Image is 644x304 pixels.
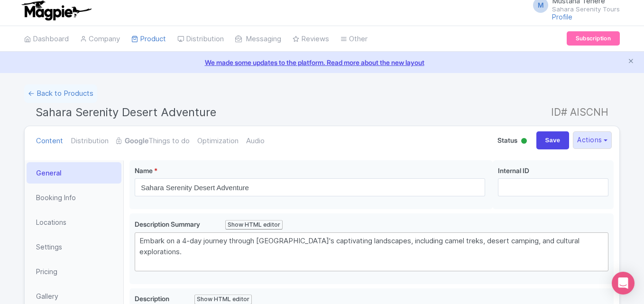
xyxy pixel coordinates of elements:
[536,131,570,149] input: Save
[24,84,97,103] a: ← Back to Products
[627,56,635,67] button: Close announcement
[27,212,121,233] a: Locations
[567,31,620,46] a: Subscription
[116,126,190,156] a: GoogleThings to do
[612,272,635,295] div: Open Intercom Messenger
[36,126,63,156] a: Content
[27,261,121,282] a: Pricing
[27,236,121,258] a: Settings
[135,295,171,303] span: Description
[498,166,529,175] span: Internal ID
[197,126,239,156] a: Optimization
[293,26,329,52] a: Reviews
[177,26,224,52] a: Distribution
[497,135,517,145] span: Status
[36,105,216,119] span: Sahara Serenity Desert Adventure
[552,6,620,12] small: Sahara Serenity Tours
[139,236,604,268] div: Embark on a 4-day journey through [GEOGRAPHIC_DATA]'s captivating landscapes, including camel tre...
[519,134,529,149] div: Active
[27,187,121,208] a: Booking Info
[125,136,148,147] strong: Google
[573,131,612,149] button: Actions
[131,26,166,52] a: Product
[340,26,368,52] a: Other
[71,126,109,156] a: Distribution
[27,162,121,184] a: General
[246,126,265,156] a: Audio
[552,13,572,21] a: Profile
[80,26,120,52] a: Company
[235,26,281,52] a: Messaging
[6,57,638,67] a: We made some updates to the platform. Read more about the new layout
[24,26,69,52] a: Dashboard
[551,103,608,122] span: ID# AISCNH
[225,220,283,230] div: Show HTML editor
[135,220,202,228] span: Description Summary
[135,166,153,175] span: Name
